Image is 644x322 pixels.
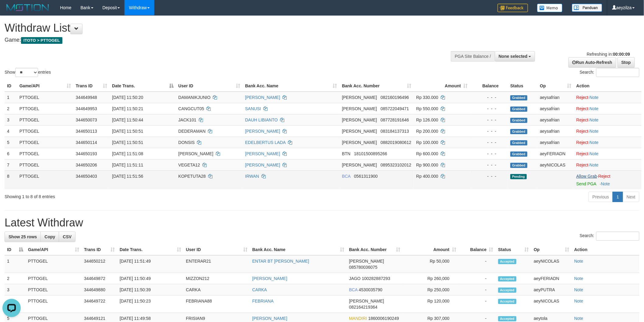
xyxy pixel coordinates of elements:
[245,129,280,134] a: [PERSON_NAME]
[342,163,377,167] span: [PERSON_NAME]
[381,95,409,100] span: Copy 082160196496 to clipboard
[178,129,205,134] span: DEDERAMAN
[5,103,17,114] td: 2
[252,287,267,292] a: CARKA
[596,68,639,77] input: Search:
[5,37,423,43] h4: Game:
[569,57,616,68] a: Run Auto-Refresh
[112,106,143,111] span: [DATE] 11:50:21
[381,140,411,145] span: Copy 0882019080612 to clipboard
[576,163,589,167] a: Reject
[44,234,55,239] span: Copy
[17,114,73,125] td: PTTOGEL
[5,114,17,125] td: 3
[495,51,535,61] button: None selected
[381,163,411,167] span: Copy 0895323102012 to clipboard
[5,244,26,255] th: ID: activate to sort column descending
[245,117,278,122] a: DAUH LIBIANTO
[381,117,409,122] span: Copy 087728191646 to clipboard
[349,265,377,270] span: Copy 085780036075 to clipboard
[590,129,599,134] a: Note
[537,80,574,92] th: Op: activate to sort column ascending
[17,92,73,103] td: PTTOGEL
[613,52,630,57] strong: 00:00:09
[403,255,459,273] td: Rp 50,000
[580,68,639,77] label: Search:
[473,117,506,123] div: - - -
[117,296,184,313] td: [DATE] 11:50:23
[537,148,574,159] td: aeyFERIADN
[590,106,599,111] a: Note
[112,151,143,156] span: [DATE] 11:51:08
[499,54,528,59] span: None selected
[347,244,403,255] th: Bank Acc. Number: activate to sort column ascending
[576,151,589,156] a: Reject
[82,244,117,255] th: Trans ID: activate to sort column ascending
[574,125,642,137] td: ·
[17,80,73,92] th: Game/API: activate to sort column ascending
[5,255,26,273] td: 1
[537,159,574,170] td: aeyNICOLAS
[342,174,351,179] span: BCA
[349,316,367,321] span: MANDIRI
[601,181,610,186] a: Note
[250,244,347,255] th: Bank Acc. Name: activate to sort column ascending
[178,163,200,167] span: VEGETA12
[9,234,37,239] span: Show 25 rows
[76,174,97,179] span: 344650403
[498,259,516,264] span: Accepted
[354,151,387,156] span: Copy 18101500895266 to clipboard
[349,299,384,303] span: [PERSON_NAME]
[17,148,73,159] td: PTTOGEL
[2,2,21,21] button: Open LiveChat chat widget
[178,106,204,111] span: CANGCUT05
[76,140,97,145] span: 344650114
[178,140,195,145] span: DONSIS
[17,137,73,148] td: PTTOGEL
[459,273,496,284] td: -
[537,4,563,12] img: Button%20Memo.svg
[580,232,639,241] label: Search:
[416,129,438,134] span: Rp 200.000
[342,106,377,111] span: [PERSON_NAME]
[587,52,630,57] span: Refreshing in:
[574,148,642,159] td: ·
[414,80,470,92] th: Amount: activate to sort column ascending
[618,57,635,68] a: Stop
[531,273,572,284] td: aeyFERIADN
[574,276,583,281] a: Note
[82,273,117,284] td: 344649872
[589,192,613,202] a: Previous
[416,151,438,156] span: Rp 600.000
[252,259,309,264] a: ENTAR BT [PERSON_NAME]
[590,117,599,122] a: Note
[498,288,516,293] span: Accepted
[245,163,280,167] a: [PERSON_NAME]
[416,140,438,145] span: Rp 100.000
[498,4,528,12] img: Feedback.jpg
[82,296,117,313] td: 344649722
[26,255,82,273] td: PTTOGEL
[596,232,639,241] input: Search:
[184,296,250,313] td: FEBRIANA88
[510,152,527,157] span: Grabbed
[5,273,26,284] td: 2
[112,140,143,145] span: [DATE] 11:50:51
[537,125,574,137] td: aeysafrian
[576,129,589,134] a: Reject
[473,173,506,179] div: - - -
[349,259,384,264] span: [PERSON_NAME]
[5,296,26,313] td: 4
[416,117,438,122] span: Rp 126.000
[17,159,73,170] td: PTTOGEL
[5,92,17,103] td: 1
[15,68,38,77] select: Showentries
[403,273,459,284] td: Rp 260,000
[112,95,143,100] span: [DATE] 11:50:20
[76,117,97,122] span: 344650073
[459,244,496,255] th: Balance: activate to sort column ascending
[403,284,459,296] td: Rp 250,000
[5,284,26,296] td: 3
[73,80,110,92] th: Trans ID: activate to sort column ascending
[496,244,531,255] th: Status: activate to sort column ascending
